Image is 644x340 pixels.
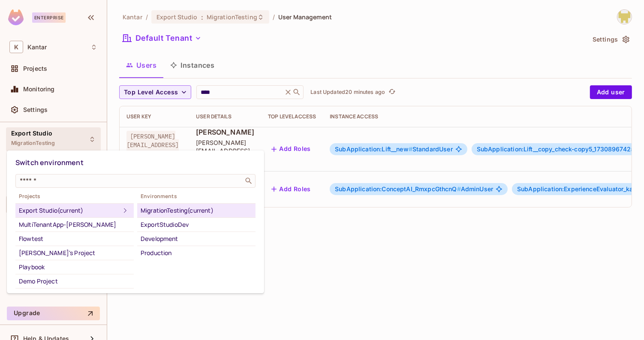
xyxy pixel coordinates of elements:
[19,262,130,272] div: Playbook
[137,193,256,200] span: Environments
[19,248,130,258] div: [PERSON_NAME]'s Project
[19,276,130,286] div: Demo Project
[141,248,252,258] div: Production
[15,158,84,167] span: Switch environment
[19,220,130,230] div: MultiTenantApp-[PERSON_NAME]
[141,234,252,244] div: Development
[19,234,130,244] div: Flowtest
[141,205,252,216] div: MigrationTesting (current)
[19,205,120,216] div: Export Studio (current)
[15,193,134,200] span: Projects
[141,220,252,230] div: ExportStudioDev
